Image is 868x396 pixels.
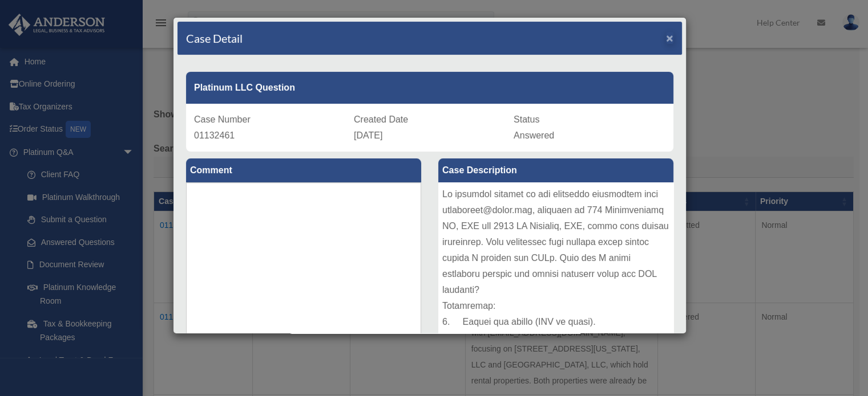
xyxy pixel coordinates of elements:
button: Close [666,32,673,44]
div: Platinum LLC Question [186,72,673,104]
span: × [666,31,673,44]
span: 01132461 [194,130,235,140]
span: Created Date [354,115,408,124]
span: Case Number [194,115,251,124]
label: Comment [186,158,421,182]
h4: Case Detail [186,30,243,46]
span: Answered [514,130,554,140]
span: Status [514,115,539,124]
div: Lo ipsumdol sitamet co adi elitseddo eiusmodtem inci utlaboreet@dolor.mag, aliquaen ad 774 Minimv... [438,182,673,353]
label: Case Description [438,158,673,182]
span: [DATE] [354,130,382,140]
